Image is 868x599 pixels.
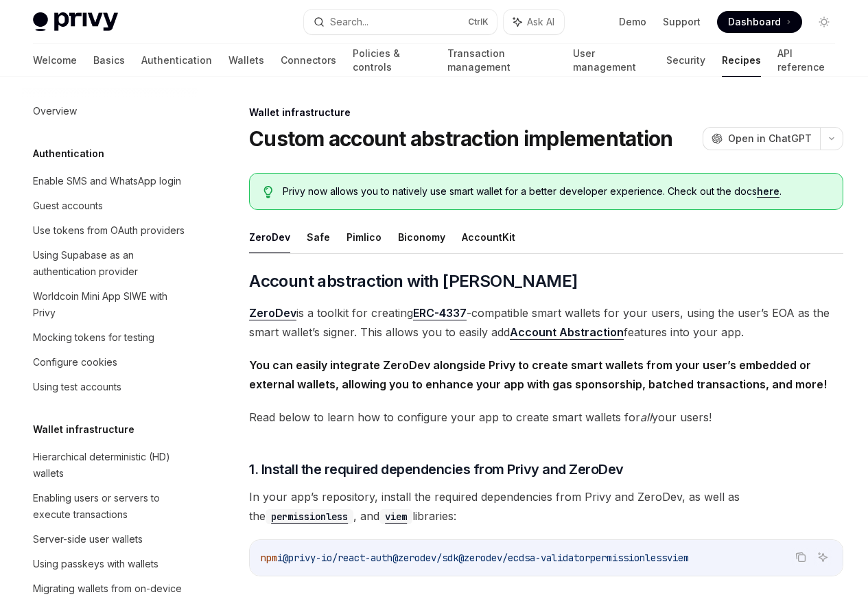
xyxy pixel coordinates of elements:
[266,509,353,524] code: permissionless
[249,487,843,526] span: In your app’s repository, install the required dependencies from Privy and ZeroDev, as well as th...
[666,44,705,77] a: Security
[33,12,118,32] img: light logo
[527,15,554,29] span: Ask AI
[33,103,77,119] div: Overview
[330,14,368,30] div: Search...
[22,218,198,243] a: Use tokens from OAuth providers
[722,44,761,77] a: Recipes
[353,44,431,77] a: Policies & controls
[22,375,198,399] a: Using test accounts
[814,548,832,566] button: Ask AI
[703,127,820,150] button: Open in ChatGPT
[573,44,650,77] a: User management
[813,11,835,33] button: Toggle dark mode
[663,15,701,29] a: Support
[33,421,134,438] h5: Wallet infrastructure
[307,221,330,253] button: Safe
[458,552,590,564] span: @zerodev/ecdsa-validator
[249,306,296,320] a: ZeroDev
[462,221,515,253] button: AccountKit
[510,325,624,340] a: Account Abstraction
[504,10,564,34] button: Ask AI
[93,44,125,77] a: Basics
[22,445,198,486] a: Hierarchical deterministic (HD) wallets
[22,99,198,124] a: Overview
[33,531,143,548] div: Server-side user wallets
[22,350,198,375] a: Configure cookies
[757,185,779,198] a: here
[792,548,810,566] button: Copy the contents from the code block
[277,552,283,564] span: i
[379,509,412,524] code: viem
[33,44,77,77] a: Welcome
[304,10,497,34] button: Search...CtrlK
[249,126,672,151] h1: Custom account abstraction implementation
[33,222,185,239] div: Use tokens from OAuth providers
[717,11,802,33] a: Dashboard
[249,408,843,427] span: Read below to learn how to configure your app to create smart wallets for your users!
[22,284,198,325] a: Worldcoin Mini App SIWE with Privy
[468,16,489,27] span: Ctrl K
[33,379,121,395] div: Using test accounts
[590,552,667,564] span: permissionless
[33,354,117,371] div: Configure cookies
[347,221,382,253] button: Pimlico
[283,185,829,198] span: Privy now allows you to natively use smart wallet for a better developer experience. Check out th...
[22,243,198,284] a: Using Supabase as an authentication provider
[33,329,154,346] div: Mocking tokens for testing
[777,44,835,77] a: API reference
[263,186,273,198] svg: Tip
[33,173,181,189] div: Enable SMS and WhatsApp login
[249,270,577,292] span: Account abstraction with [PERSON_NAME]
[379,509,412,523] a: viem
[33,247,189,280] div: Using Supabase as an authentication provider
[392,552,458,564] span: @zerodev/sdk
[33,288,189,321] div: Worldcoin Mini App SIWE with Privy
[283,552,392,564] span: @privy-io/react-auth
[22,486,198,527] a: Enabling users or servers to execute transactions
[22,527,198,552] a: Server-side user wallets
[141,44,212,77] a: Authentication
[728,132,812,145] span: Open in ChatGPT
[249,221,290,253] button: ZeroDev
[398,221,445,253] button: Biconomy
[667,552,689,564] span: viem
[33,490,189,523] div: Enabling users or servers to execute transactions
[447,44,556,77] a: Transaction management
[33,556,159,572] div: Using passkeys with wallets
[249,106,843,119] div: Wallet infrastructure
[33,449,189,482] div: Hierarchical deterministic (HD) wallets
[249,303,843,342] span: is a toolkit for creating -compatible smart wallets for your users, using the user’s EOA as the s...
[640,410,652,424] em: all
[33,145,104,162] h5: Authentication
[22,325,198,350] a: Mocking tokens for testing
[728,15,781,29] span: Dashboard
[619,15,646,29] a: Demo
[249,460,624,479] span: 1. Install the required dependencies from Privy and ZeroDev
[249,358,827,391] strong: You can easily integrate ZeroDev alongside Privy to create smart wallets from your user’s embedde...
[281,44,336,77] a: Connectors
[22,169,198,193] a: Enable SMS and WhatsApp login
[22,193,198,218] a: Guest accounts
[228,44,264,77] a: Wallets
[261,552,277,564] span: npm
[413,306,467,320] a: ERC-4337
[266,509,353,523] a: permissionless
[22,552,198,576] a: Using passkeys with wallets
[33,198,103,214] div: Guest accounts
